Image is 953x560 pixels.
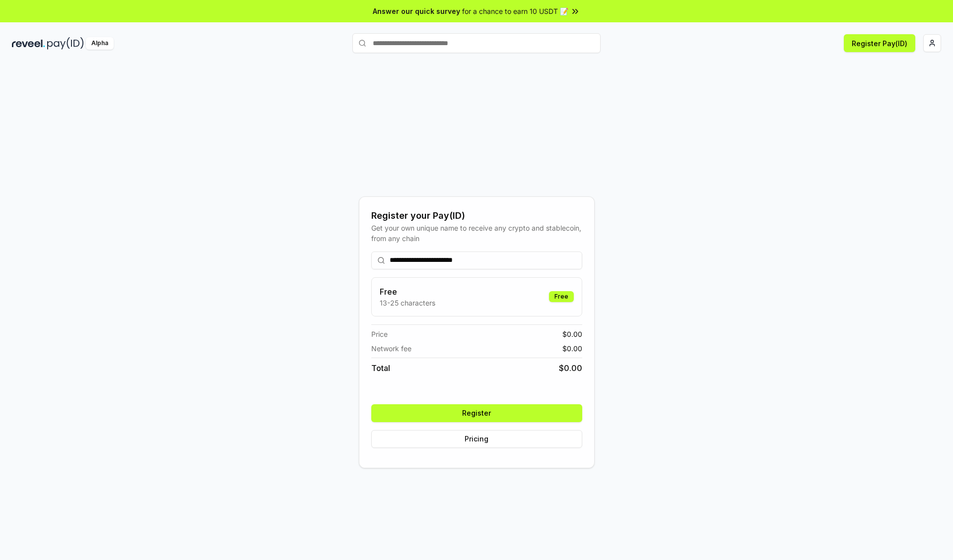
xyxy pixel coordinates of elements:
[380,286,435,298] h3: Free
[844,34,915,52] button: Register Pay(ID)
[559,362,582,374] span: $ 0.00
[371,362,390,374] span: Total
[462,6,568,16] span: for a chance to earn 10 USDT 📝
[371,329,388,339] span: Price
[371,430,582,448] button: Pricing
[12,37,45,50] img: reveel_dark
[371,343,411,354] span: Network fee
[549,291,574,302] div: Free
[371,404,582,422] button: Register
[371,223,582,244] div: Get your own unique name to receive any crypto and stablecoin, from any chain
[380,298,435,308] p: 13-25 characters
[562,343,582,354] span: $ 0.00
[562,329,582,339] span: $ 0.00
[86,37,114,50] div: Alpha
[371,209,582,223] div: Register your Pay(ID)
[373,6,460,16] span: Answer our quick survey
[47,37,84,50] img: pay_id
